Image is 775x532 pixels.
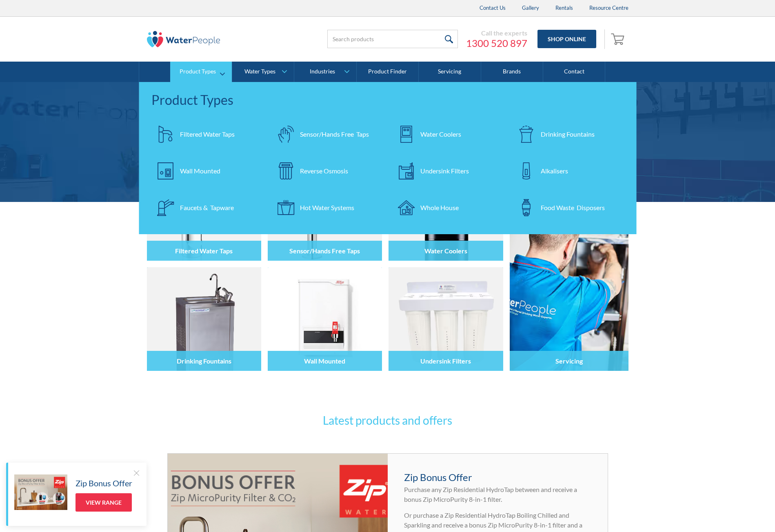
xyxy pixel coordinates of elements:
[466,37,527,49] a: 1300 520 897
[175,247,233,255] h4: Filtered Water Taps
[555,357,583,365] h4: Servicing
[389,267,503,371] img: Undersink Filters
[541,129,595,139] div: Drinking Fountains
[481,62,543,82] a: Brands
[512,193,624,222] a: Food Waste Disposers
[244,68,275,75] div: Water Types
[76,493,132,512] a: View Range
[151,157,264,185] a: Wall Mounted
[151,120,264,149] a: Filtered Water Taps
[180,166,220,176] div: Wall Mounted
[510,157,628,371] a: Servicing
[424,247,467,255] h4: Water Coolers
[151,193,264,222] a: Faucets & Tapware
[543,62,605,82] a: Contact
[177,357,231,365] h4: Drinking Fountains
[271,120,384,149] a: Sensor/Hands Free Taps
[392,120,504,149] a: Water Coolers
[300,129,369,139] div: Sensor/Hands Free Taps
[170,62,232,82] a: Product Types
[300,203,354,213] div: Hot Water Systems
[180,68,216,75] div: Product Types
[300,166,348,176] div: Reverse Osmosis
[357,62,419,82] a: Product Finder
[327,30,458,48] input: Search products
[268,267,382,371] img: Wall Mounted
[466,29,527,37] div: Call the experts
[611,32,626,45] img: shopping cart
[151,90,624,110] div: Product Types
[392,157,504,185] a: Undersink Filters
[541,166,568,176] div: Alkalisers
[271,193,384,222] a: Hot Water Systems
[392,193,504,222] a: Whole House
[294,62,356,82] a: Industries
[512,157,624,185] a: Alkalisers
[537,30,596,48] a: Shop Online
[139,82,637,234] nav: Product Types
[271,157,384,185] a: Reverse Osmosis
[420,357,471,365] h4: Undersink Filters
[419,62,481,82] a: Servicing
[232,62,294,82] a: Water Types
[609,29,628,49] a: Open empty cart
[541,203,605,213] div: Food Waste Disposers
[404,470,591,485] h4: Zip Bonus Offer
[420,166,469,176] div: Undersink Filters
[304,357,345,365] h4: Wall Mounted
[14,474,67,510] img: Zip Bonus Offer
[229,412,547,429] h3: Latest products and offers
[512,120,624,149] a: Drinking Fountains
[289,247,360,255] h4: Sensor/Hands Free Taps
[147,267,261,371] img: Drinking Fountains
[147,31,220,47] img: The Water People
[404,485,591,504] p: Purchase any Zip Residential HydroTap between and receive a bonus Zip MicroPurity 8-in-1 filter.
[420,129,461,139] div: Water Coolers
[180,203,234,213] div: Faucets & Tapware
[180,129,235,139] div: Filtered Water Taps
[76,477,132,489] h5: Zip Bonus Offer
[310,68,335,75] div: Industries
[420,203,459,213] div: Whole House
